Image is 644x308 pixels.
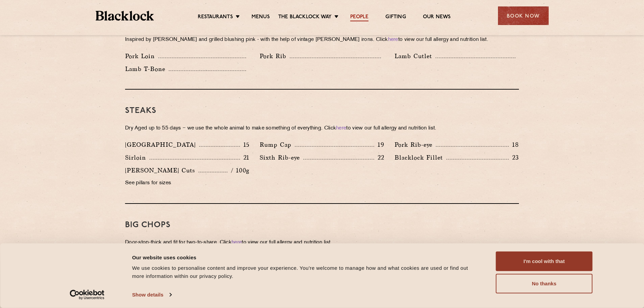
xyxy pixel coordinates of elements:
a: Usercentrics Cookiebot - opens in a new window [57,290,117,300]
a: Our News [423,14,451,21]
p: 18 [509,140,519,149]
p: 22 [374,153,384,162]
h3: Steaks [125,106,519,115]
p: [GEOGRAPHIC_DATA] [125,140,199,149]
p: Sixth Rib-eye [260,153,303,162]
p: Pork Rib-eye [395,140,436,149]
a: Restaurants [198,14,233,21]
p: Rump Cap [260,140,295,149]
p: Door-stop-thick and fit for two-to-share. Click to view our full allergy and nutrition list. [125,238,519,247]
p: 23 [509,153,519,162]
p: Lamb T-Bone [125,64,169,74]
p: Pork Loin [125,51,158,61]
a: Show details [132,290,171,300]
p: Blacklock Fillet [395,153,446,162]
a: Menus [252,14,270,21]
p: 15 [240,140,250,149]
p: [PERSON_NAME] Cuts [125,166,198,175]
a: here [232,240,242,245]
img: BL_Textured_Logo-footer-cropped.svg [96,11,154,21]
p: Sirloin [125,153,149,162]
h3: Big Chops [125,221,519,230]
p: / 100g [228,166,249,175]
p: Inspired by [PERSON_NAME] and grilled blushing pink - with the help of vintage [PERSON_NAME] iron... [125,35,519,45]
a: here [336,126,346,131]
p: See pillars for sizes [125,179,249,188]
a: here [388,37,398,42]
button: I'm cool with that [496,252,593,271]
p: Lamb Cutlet [395,51,435,61]
p: Pork Rib [260,51,290,61]
a: People [350,14,368,21]
p: Dry Aged up to 55 days − we use the whole animal to make something of everything. Click to view o... [125,124,519,133]
div: Book Now [498,6,549,25]
p: 21 [240,153,250,162]
div: Our website uses cookies [132,253,481,261]
p: 19 [374,140,384,149]
a: Gifting [385,14,406,21]
a: The Blacklock Way [278,14,332,21]
button: No thanks [496,274,593,293]
div: We use cookies to personalise content and improve your experience. You're welcome to manage how a... [132,264,481,280]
